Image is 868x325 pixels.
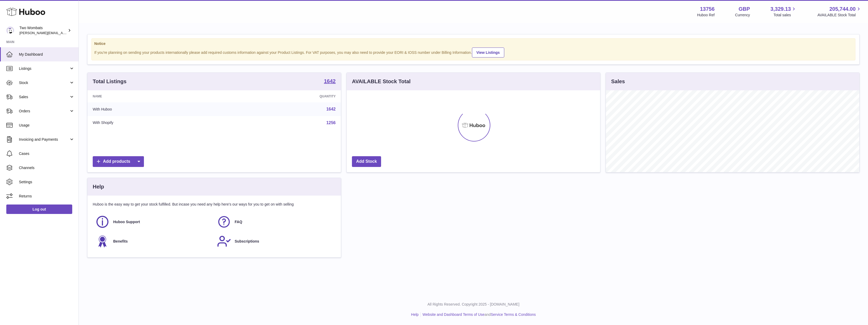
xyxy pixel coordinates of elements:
span: 3,329.13 [771,6,791,13]
a: 205,744.00 AVAILABLE Stock Total [817,6,862,18]
span: Orders [19,109,69,114]
span: Cases [19,151,75,156]
div: Huboo Ref [697,13,715,18]
span: Total sales [773,13,797,18]
span: Huboo Support [113,219,140,224]
div: If you're planning on sending your products internationally please add required customs informati... [94,47,853,57]
li: and [421,312,536,317]
span: Listings [19,66,69,71]
a: Benefits [95,234,212,248]
a: Service Terms & Conditions [491,312,536,317]
th: Quantity [224,90,341,102]
h3: Sales [611,78,625,85]
a: Subscriptions [217,234,333,248]
a: Help [411,312,419,317]
span: Invoicing and Payments [19,137,69,142]
a: Website and Dashboard Terms of Use [423,312,485,317]
a: Log out [6,205,72,214]
span: AVAILABLE Stock Total [817,13,862,18]
a: 1642 [326,107,336,111]
span: My Dashboard [19,52,75,57]
strong: GBP [739,6,750,13]
a: Add products [93,156,144,167]
span: Usage [19,123,75,128]
a: Add Stock [352,156,381,167]
span: Subscriptions [235,239,259,244]
a: 1642 [324,78,336,85]
span: 205,744.00 [829,6,856,13]
strong: Notice [94,41,853,46]
span: Channels [19,165,75,170]
strong: 13756 [700,6,715,13]
h3: AVAILABLE Stock Total [352,78,410,85]
a: Huboo Support [95,215,212,229]
span: [PERSON_NAME][EMAIL_ADDRESS][DOMAIN_NAME] [19,31,105,35]
th: Name [87,90,224,102]
a: View Listings [472,48,504,57]
a: 3,329.13 Total sales [771,6,797,18]
strong: 1642 [324,78,336,84]
div: Currency [735,13,750,18]
span: Returns [19,194,75,199]
span: Settings [19,180,75,185]
a: FAQ [217,215,333,229]
span: Sales [19,95,69,99]
p: All Rights Reserved. Copyright 2025 - [DOMAIN_NAME] [83,302,864,307]
span: FAQ [235,219,242,224]
td: With Shopify [87,116,224,130]
p: Huboo is the easy way to get your stock fulfilled. But incase you need any help here's our ways f... [93,202,336,207]
span: Benefits [113,239,128,244]
h3: Total Listings [93,78,127,85]
td: With Huboo [87,102,224,116]
span: Stock [19,80,69,85]
h3: Help [93,183,104,190]
img: alan@twowombats.com [6,27,14,34]
div: Two Wombats [19,25,67,35]
a: 1256 [326,120,336,125]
